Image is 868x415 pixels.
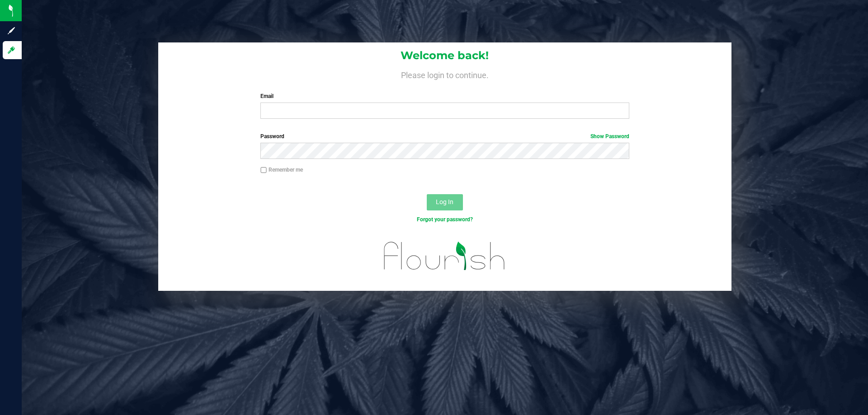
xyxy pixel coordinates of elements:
[260,133,284,140] span: Password
[373,233,516,279] img: flourish_logo.svg
[7,26,16,35] inline-svg: Sign up
[260,166,303,174] label: Remember me
[260,92,629,100] label: Email
[260,167,267,173] input: Remember me
[417,216,473,223] a: Forgot your password?
[590,133,629,140] a: Show Password
[7,46,16,55] inline-svg: Log in
[427,194,463,210] button: Log In
[158,69,731,79] h4: Please login to continue.
[436,198,453,205] span: Log In
[158,50,731,61] h1: Welcome back!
